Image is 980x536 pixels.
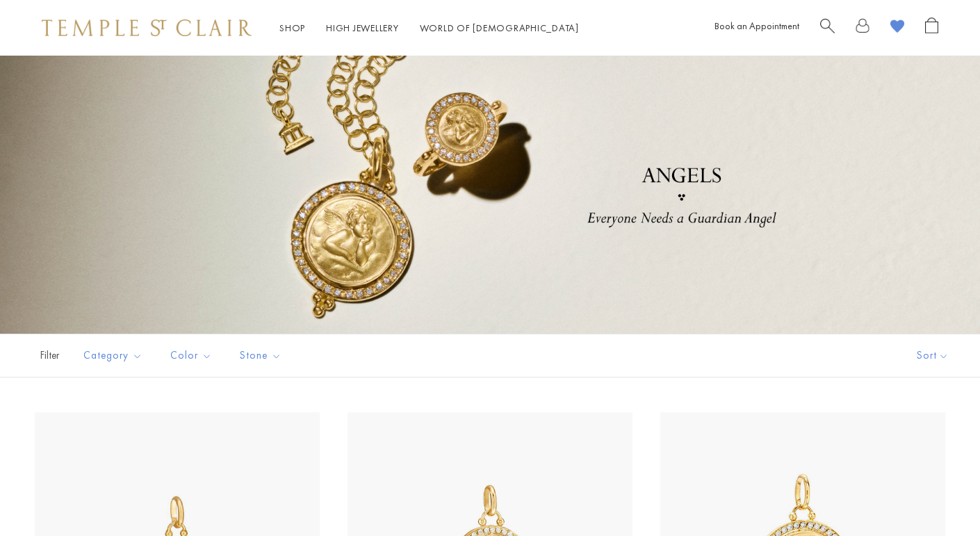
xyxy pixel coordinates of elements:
span: Stone [233,347,292,364]
span: Color [163,347,222,364]
a: World of [DEMOGRAPHIC_DATA]World of [DEMOGRAPHIC_DATA] [420,22,579,34]
button: Stone [229,340,292,371]
button: Color [160,340,222,371]
a: ShopShop [279,22,305,34]
a: Open Shopping Bag [925,17,938,39]
a: Book an Appointment [714,19,799,32]
button: Show sort by [885,334,980,377]
button: Category [73,340,153,371]
span: Category [76,347,153,364]
a: High JewelleryHigh Jewellery [326,22,399,34]
nav: Main navigation [279,19,579,37]
img: Temple St. Clair [42,19,252,36]
a: View Wishlist [890,17,904,39]
a: Search [820,17,835,39]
